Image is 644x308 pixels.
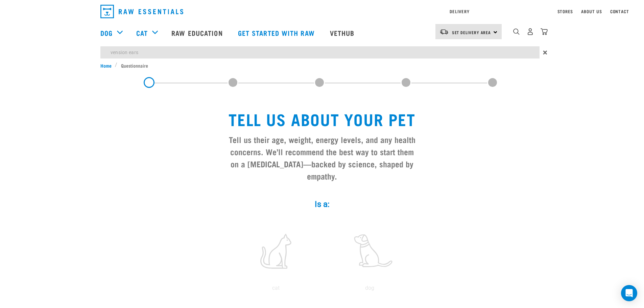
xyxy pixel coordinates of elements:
a: Get started with Raw [231,19,323,46]
a: Delivery [450,10,469,13]
nav: dropdown navigation [95,2,549,21]
input: Search... [100,46,540,58]
a: Vethub [323,19,363,46]
a: Cat [136,28,148,38]
img: home-icon-1@2x.png [513,28,520,35]
p: cat [230,284,321,292]
a: Contact [610,10,629,13]
h1: Tell us about your pet [226,110,418,128]
p: dog [324,284,415,292]
h3: Tell us their age, weight, energy levels, and any health concerns. We’ll recommend the best way t... [226,133,418,182]
a: About Us [581,10,602,13]
nav: breadcrumbs [100,62,544,69]
a: Raw Education [165,19,231,46]
img: Raw Essentials Logo [100,5,183,18]
a: Stores [557,10,573,13]
div: Open Intercom Messenger [621,285,637,301]
img: user.png [527,28,534,35]
a: Home [100,62,115,69]
img: home-icon@2x.png [541,28,548,35]
a: Dog [100,28,113,38]
span: × [543,46,547,58]
span: Set Delivery Area [452,31,491,33]
img: van-moving.png [439,29,449,35]
span: Home [100,62,112,69]
label: Is a: [221,198,424,210]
